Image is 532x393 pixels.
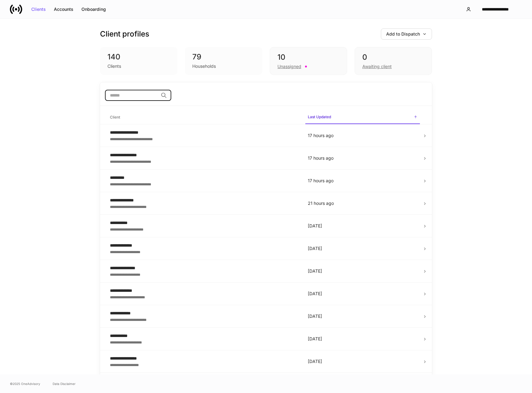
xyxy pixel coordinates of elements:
[81,7,106,11] div: Onboarding
[308,200,417,206] p: 21 hours ago
[53,381,76,386] a: Data Disclaimer
[77,4,110,14] button: Onboarding
[308,155,417,161] p: 17 hours ago
[308,336,417,342] p: [DATE]
[308,132,417,139] p: 17 hours ago
[308,358,417,365] p: [DATE]
[381,28,432,40] button: Add to Dispatch
[277,63,301,70] div: Unassigned
[192,63,216,69] div: Households
[107,52,170,62] div: 140
[308,245,417,252] p: [DATE]
[10,381,40,386] span: © 2025 OneAdvisory
[27,4,50,14] button: Clients
[355,47,432,75] div: 0Awaiting client
[362,52,424,62] div: 0
[110,114,120,120] h6: Client
[308,114,331,120] h6: Last Updated
[277,52,339,62] div: 10
[362,63,392,70] div: Awaiting client
[50,4,77,14] button: Accounts
[107,111,300,124] span: Client
[308,223,417,229] p: [DATE]
[107,63,121,69] div: Clients
[308,178,417,184] p: 17 hours ago
[31,7,46,11] div: Clients
[308,313,417,319] p: [DATE]
[308,268,417,274] p: [DATE]
[54,7,73,11] div: Accounts
[100,29,149,39] h3: Client profiles
[270,47,347,75] div: 10Unassigned
[386,32,427,36] div: Add to Dispatch
[308,291,417,297] p: [DATE]
[305,111,420,124] span: Last Updated
[192,52,255,62] div: 79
